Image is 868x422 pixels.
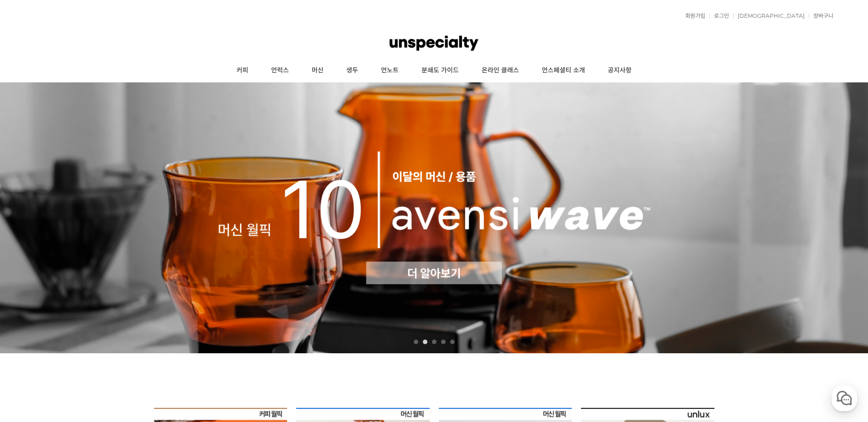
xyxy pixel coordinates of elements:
a: 공지사항 [596,59,643,82]
a: 4 [441,340,446,344]
a: 커피 [225,59,260,82]
a: 장바구니 [809,13,833,19]
img: 언스페셜티 몰 [390,30,478,57]
a: 3 [432,340,437,344]
a: 1 [414,340,418,344]
a: 회원가입 [681,13,705,19]
a: 생두 [335,59,370,82]
a: 2 [423,340,427,344]
a: 언스페셜티 소개 [530,59,596,82]
a: 머신 [300,59,335,82]
a: 분쇄도 가이드 [410,59,470,82]
a: 온라인 클래스 [470,59,530,82]
a: [DEMOGRAPHIC_DATA] [733,13,805,19]
a: 언노트 [370,59,410,82]
a: 언럭스 [260,59,300,82]
a: 5 [450,340,455,344]
a: 로그인 [709,13,729,19]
